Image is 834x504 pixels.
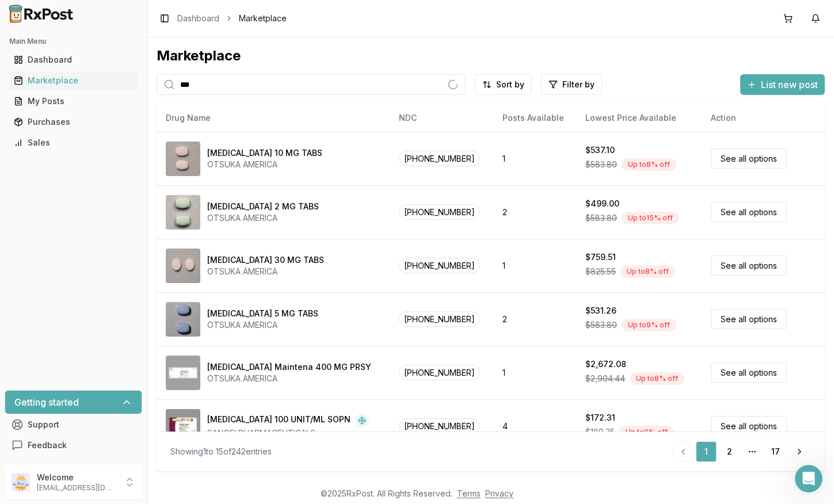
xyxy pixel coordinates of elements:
div: [MEDICAL_DATA] 2 MG TABS [207,201,319,212]
div: [MEDICAL_DATA] 30 MG TABS [207,254,324,266]
td: 1 [493,132,577,185]
div: [MEDICAL_DATA] Maintena 400 MG PRSY [207,361,371,373]
img: Abilify 5 MG TABS [166,302,200,337]
a: Go to next page [788,441,811,462]
div: Up to 8 % off [620,265,675,278]
a: Dashboard [9,49,138,70]
div: $531.26 [585,305,616,316]
span: $583.80 [585,212,617,224]
img: Admelog SoloStar 100 UNIT/ML SOPN [166,409,200,444]
div: Dashboard [14,54,133,66]
a: See all options [711,416,787,436]
iframe: Intercom live chat [795,465,822,492]
a: See all options [711,148,787,169]
p: [EMAIL_ADDRESS][DOMAIN_NAME] [37,483,117,492]
div: OTSUKA AMERICA [207,319,318,331]
div: $537.10 [585,144,615,156]
td: 1 [493,346,577,399]
nav: breadcrumb [177,13,287,24]
button: Filter by [541,74,602,95]
div: $172.31 [585,412,615,423]
span: [PHONE_NUMBER] [399,311,480,327]
a: Purchases [9,112,138,132]
span: List new post [761,78,818,91]
img: Abilify Maintena 400 MG PRSY [166,356,200,390]
p: Welcome [37,472,117,483]
a: 17 [765,441,786,462]
th: Action [702,104,825,132]
div: Up to 15 % off [622,212,679,224]
a: Sales [9,132,138,153]
a: Marketplace [9,70,138,91]
a: 2 [719,441,740,462]
span: $825.55 [585,266,616,277]
a: See all options [711,362,787,383]
span: Filter by [562,79,595,90]
div: $2,672.08 [585,358,626,370]
button: My Posts [5,92,142,110]
a: See all options [711,202,787,222]
nav: pagination [673,441,811,462]
td: 2 [493,185,577,239]
span: $583.80 [585,159,617,170]
span: [PHONE_NUMBER] [399,418,480,434]
span: [PHONE_NUMBER] [399,365,480,380]
div: Marketplace [157,47,825,65]
th: NDC [390,104,493,132]
img: RxPost Logo [5,5,78,23]
div: Sales [14,137,133,148]
button: Dashboard [5,51,142,69]
div: $499.00 [585,198,619,209]
div: OTSUKA AMERICA [207,266,324,277]
div: [MEDICAL_DATA] 10 MG TABS [207,147,322,159]
a: 1 [696,441,717,462]
a: Terms [457,488,481,498]
button: Feedback [5,435,142,456]
div: Up to 9 % off [619,426,674,438]
th: Lowest Price Available [576,104,701,132]
span: Sort by [496,79,524,90]
button: Sales [5,133,142,152]
div: Purchases [14,116,133,128]
a: My Posts [9,91,138,112]
div: Marketplace [14,75,133,86]
span: $189.35 [585,426,615,438]
span: Marketplace [239,13,287,24]
div: Up to 9 % off [622,319,676,331]
td: 1 [493,239,577,292]
span: [PHONE_NUMBER] [399,258,480,273]
a: List new post [740,80,825,91]
div: Up to 8 % off [622,158,676,171]
th: Posts Available [493,104,577,132]
div: Up to 8 % off [630,372,684,385]
td: 4 [493,399,577,453]
button: Sort by [475,74,532,95]
img: User avatar [12,473,30,491]
div: [MEDICAL_DATA] 100 UNIT/ML SOPN [207,414,351,427]
button: Purchases [5,113,142,131]
a: Privacy [485,488,513,498]
div: OTSUKA AMERICA [207,212,319,224]
h3: Getting started [14,395,79,409]
span: [PHONE_NUMBER] [399,204,480,220]
div: [MEDICAL_DATA] 5 MG TABS [207,308,318,319]
div: My Posts [14,96,133,107]
h2: Main Menu [9,37,138,46]
div: OTSUKA AMERICA [207,159,322,170]
div: SANOFI PHARMACEUTICALS [207,427,369,439]
a: See all options [711,309,787,329]
button: List new post [740,74,825,95]
button: Support [5,414,142,435]
div: Showing 1 to 15 of 242 entries [170,446,272,457]
a: Dashboard [177,13,219,24]
img: Abilify 30 MG TABS [166,249,200,283]
span: $2,904.44 [585,373,625,384]
a: See all options [711,255,787,276]
span: [PHONE_NUMBER] [399,151,480,166]
button: Marketplace [5,71,142,90]
span: Feedback [28,440,67,451]
img: Abilify 10 MG TABS [166,142,200,176]
div: OTSUKA AMERICA [207,373,371,384]
div: $759.51 [585,251,616,263]
span: $583.80 [585,319,617,331]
